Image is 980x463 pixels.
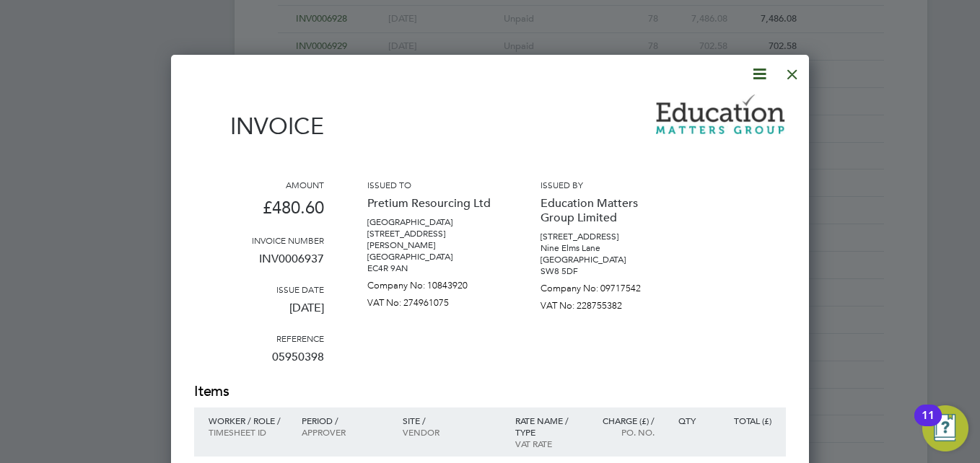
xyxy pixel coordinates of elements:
p: [GEOGRAPHIC_DATA] [367,251,497,263]
p: [GEOGRAPHIC_DATA] [367,216,497,228]
p: VAT rate [515,438,578,449]
h3: Issue date [194,283,324,295]
img: educationmattersgroup-logo-remittance.png [656,94,786,134]
p: Rate name / type [515,415,578,438]
p: Total (£) [710,415,771,426]
p: EC4R 9AN [367,263,497,274]
p: Period / [302,415,388,426]
h3: Reference [194,332,324,344]
h2: Items [194,382,786,402]
p: Charge (£) / [592,415,655,426]
p: QTY [669,415,696,426]
p: Worker / Role / [209,415,287,426]
h3: Issued to [367,179,497,190]
h1: Invoice [194,113,324,140]
p: Pretium Resourcing Ltd [367,190,497,216]
p: INV0006937 [194,246,324,283]
p: Vendor [403,426,501,438]
p: Education Matters Group Limited [541,190,670,231]
p: VAT No: 274961075 [367,291,497,309]
p: [STREET_ADDRESS][PERSON_NAME] [367,228,497,251]
h3: Issued by [541,179,670,190]
p: [STREET_ADDRESS] [541,231,670,242]
p: SW8 5DF [541,265,670,277]
p: Site / [403,415,501,426]
div: 11 [922,415,935,434]
p: Nine Elms Lane [541,242,670,254]
p: Company No: 09717542 [541,277,670,294]
p: Po. No. [592,426,655,438]
p: Approver [302,426,388,438]
p: Company No: 10843920 [367,274,497,291]
p: VAT No: 228755382 [541,294,670,312]
p: [GEOGRAPHIC_DATA] [541,254,670,265]
button: Open Resource Center, 11 new notifications [922,405,968,451]
h3: Amount [194,179,324,190]
p: 05950398 [194,344,324,382]
p: £480.60 [194,190,324,234]
p: Timesheet ID [209,426,287,438]
h3: Invoice number [194,234,324,246]
p: [DATE] [194,295,324,332]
